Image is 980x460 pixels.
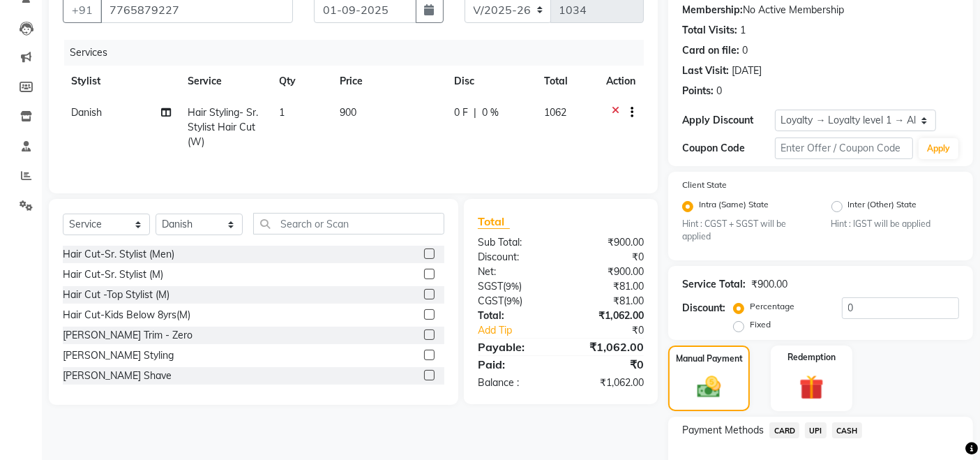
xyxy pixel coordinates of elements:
[467,265,561,279] div: Net:
[506,281,519,292] span: 9%
[699,198,769,215] label: Intra (Same) State
[792,372,831,403] img: _gift.svg
[482,105,499,120] span: 0 %
[544,106,566,119] span: 1062
[474,105,476,120] span: |
[467,323,576,338] a: Add Tip
[279,106,285,119] span: 1
[676,353,743,365] label: Manual Payment
[340,106,356,119] span: 900
[682,64,729,78] div: Last Visit:
[561,376,654,390] div: ₹1,062.00
[832,422,862,438] span: CASH
[63,369,172,383] div: [PERSON_NAME] Shave
[467,356,561,373] div: Paid:
[682,113,774,128] div: Apply Discount
[682,141,774,156] div: Coupon Code
[831,218,959,230] small: Hint : IGST will be applied
[561,265,654,279] div: ₹900.00
[253,213,444,235] input: Search or Scan
[787,351,836,364] label: Redemption
[682,3,743,17] div: Membership:
[751,277,787,292] div: ₹900.00
[63,288,169,302] div: Hair Cut -Top Stylist (M)
[716,84,722,98] div: 0
[63,348,174,363] div: [PERSON_NAME] Styling
[478,295,504,307] span: CGST
[331,66,446,97] th: Price
[188,106,258,148] span: Hair Styling- Sr. Stylist Hair Cut (W)
[750,300,794,313] label: Percentage
[750,318,771,331] label: Fixed
[561,279,654,294] div: ₹81.00
[577,323,655,338] div: ₹0
[919,138,958,159] button: Apply
[561,339,654,355] div: ₹1,062.00
[682,277,746,292] div: Service Total:
[682,423,764,438] span: Payment Methods
[732,64,762,78] div: [DATE]
[63,328,193,343] div: [PERSON_NAME] Trim - Zero
[467,376,561,390] div: Balance :
[690,373,728,401] img: _cash.svg
[561,250,654,265] div: ₹0
[742,43,748,58] div: 0
[179,66,271,97] th: Service
[682,179,727,191] label: Client State
[848,198,917,215] label: Inter (Other) State
[598,66,644,97] th: Action
[682,43,739,58] div: Card on file:
[805,422,827,438] span: UPI
[769,422,799,438] span: CARD
[536,66,598,97] th: Total
[63,66,179,97] th: Stylist
[454,105,468,120] span: 0 F
[478,280,503,292] span: SGST
[561,294,654,309] div: ₹81.00
[561,235,654,250] div: ₹900.00
[467,294,561,309] div: ( )
[63,247,174,262] div: Hair Cut-Sr. Stylist (Men)
[467,250,561,265] div: Discount:
[478,214,510,229] span: Total
[271,66,331,97] th: Qty
[467,339,561,355] div: Payable:
[682,301,725,316] div: Discount:
[446,66,536,97] th: Disc
[63,308,190,322] div: Hair Cut-Kids Below 8yrs(M)
[682,84,714,98] div: Points:
[506,295,520,306] span: 9%
[682,218,810,244] small: Hint : CGST + SGST will be applied
[467,235,561,250] div: Sub Total:
[63,267,163,282] div: Hair Cut-Sr. Stylist (M)
[775,138,913,159] input: Enter Offer / Coupon Code
[467,279,561,294] div: ( )
[561,309,654,323] div: ₹1,062.00
[740,23,746,38] div: 1
[64,40,654,66] div: Services
[682,23,737,38] div: Total Visits:
[71,106,102,119] span: Danish
[467,309,561,323] div: Total:
[682,3,959,17] div: No Active Membership
[561,356,654,373] div: ₹0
